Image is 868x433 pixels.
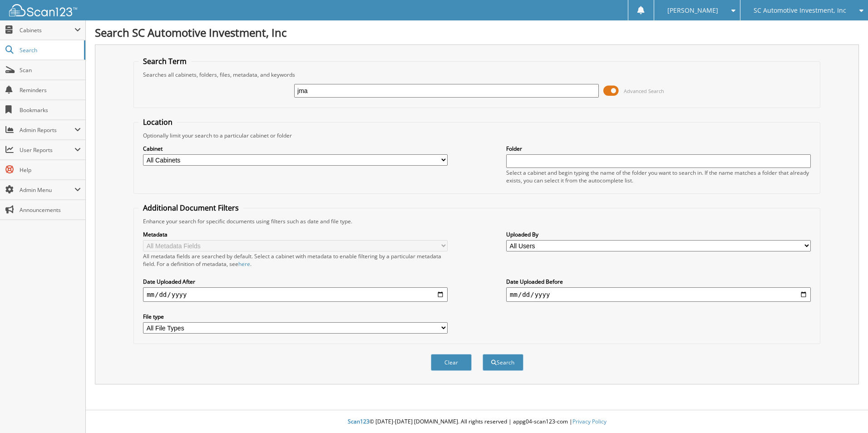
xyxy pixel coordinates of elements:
button: Clear [431,354,472,371]
h1: Search SC Automotive Investment, Inc [95,25,859,40]
span: [PERSON_NAME] [667,8,718,13]
span: Reminders [20,86,81,94]
div: All metadata fields are searched by default. Select a cabinet with metadata to enable filtering b... [143,252,448,268]
span: SC Automotive Investment, Inc [754,8,846,13]
a: here [238,260,250,268]
legend: Additional Document Filters [138,203,243,213]
label: Cabinet [143,145,448,153]
label: Date Uploaded After [143,278,448,285]
div: Select a cabinet and begin typing the name of the folder you want to search in. If the name match... [506,169,811,184]
legend: Location [138,117,177,127]
span: Search [20,46,79,54]
input: end [506,287,811,302]
img: scan123-logo-white.svg [9,4,77,16]
span: Announcements [20,206,81,214]
span: Admin Reports [20,126,74,134]
input: start [143,287,448,302]
span: User Reports [20,146,74,154]
div: Searches all cabinets, folders, files, metadata, and keywords [138,71,815,79]
span: Cabinets [20,26,74,34]
div: © [DATE]-[DATE] [DOMAIN_NAME]. All rights reserved | appg04-scan123-com | [86,411,868,433]
div: Enhance your search for specific documents using filters such as date and file type. [138,217,815,225]
span: Admin Menu [20,186,74,194]
label: File type [143,313,448,320]
div: Optionally limit your search to a particular cabinet or folder [138,132,815,139]
span: Help [20,166,81,174]
span: Advanced Search [624,88,664,94]
label: Uploaded By [506,231,811,238]
span: Scan [20,66,81,74]
span: Bookmarks [20,106,81,114]
span: Scan123 [348,418,370,425]
button: Search [483,354,523,371]
label: Date Uploaded Before [506,278,811,285]
label: Folder [506,145,811,153]
a: Privacy Policy [572,418,607,425]
legend: Search Term [138,56,191,66]
iframe: Chat Widget [823,389,868,433]
label: Metadata [143,231,448,238]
